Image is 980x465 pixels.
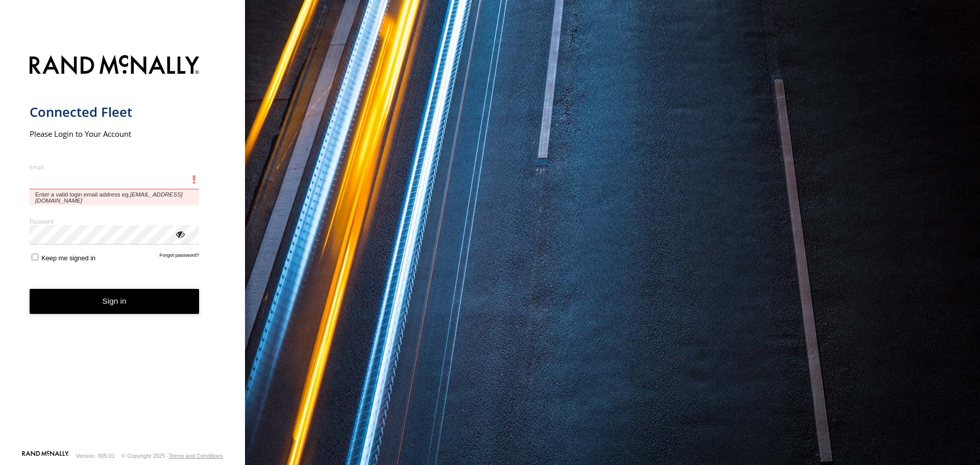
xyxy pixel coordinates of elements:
[175,229,185,239] div: ViewPassword
[30,53,200,79] img: Rand McNally
[30,129,200,139] h2: Please Login to Your Account
[30,217,200,225] label: Password
[121,453,223,459] div: © Copyright 2025 -
[76,453,115,459] div: Version: 305.01
[30,189,200,205] span: Enter a valid login email address eg.
[41,254,95,262] span: Keep me signed in
[160,252,200,262] a: Forgot password?
[30,104,200,120] h1: Connected Fleet
[30,49,216,450] form: main
[30,163,200,171] label: Email
[35,191,183,204] em: [EMAIL_ADDRESS][DOMAIN_NAME]
[169,453,223,459] a: Terms and Conditions
[32,254,38,260] input: Keep me signed in
[30,289,200,314] button: Sign in
[22,451,69,461] a: Visit our Website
